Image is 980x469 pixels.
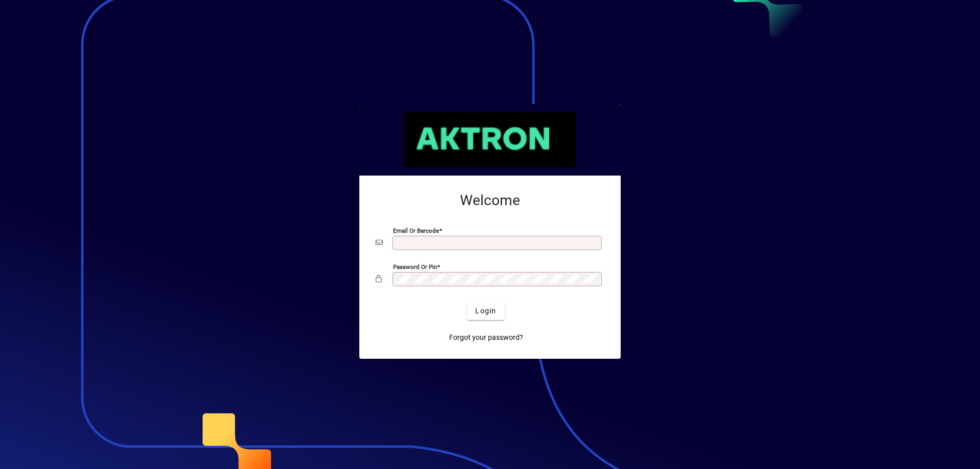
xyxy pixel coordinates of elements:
a: Forgot your password? [445,328,527,347]
span: Login [475,306,496,316]
h2: Welcome [376,192,604,209]
span: Forgot your password? [449,332,523,343]
mat-label: Email or Barcode [393,227,439,234]
button: Login [467,302,504,320]
mat-label: Password or Pin [393,263,437,270]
